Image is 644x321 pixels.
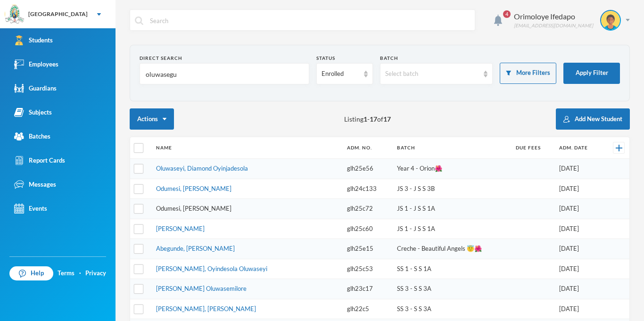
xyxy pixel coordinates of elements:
td: JS 1 - J S S 1A [392,199,511,219]
img: logo [5,5,24,24]
a: Privacy [85,269,106,278]
div: Events [14,204,47,214]
div: · [79,269,81,278]
div: Messages [14,180,56,189]
a: Terms [58,269,74,278]
td: SS 1 - S S 1A [392,259,511,279]
td: glh25c60 [342,219,392,239]
a: [PERSON_NAME] [156,225,205,232]
td: glh24c133 [342,179,392,199]
a: Help [9,266,53,280]
a: Odumesi, [PERSON_NAME] [156,205,231,212]
a: Abegunde, [PERSON_NAME] [156,245,235,252]
div: Enrolled [322,69,359,79]
a: [PERSON_NAME], Oyindesola Oluwaseyi [156,265,267,272]
div: [GEOGRAPHIC_DATA] [28,10,88,18]
td: [DATE] [554,199,603,219]
td: [DATE] [554,239,603,259]
a: Oluwaseyi, Diamond Oyinjadesola [156,165,248,172]
div: Orimoloye Ifedapo [514,11,593,22]
th: Adm. No. [342,137,392,159]
td: glh25c53 [342,259,392,279]
div: Subjects [14,107,52,117]
input: Search [149,10,470,31]
td: Creche - Beautiful Angels 😇🌺 [392,239,511,259]
button: Actions [130,108,174,130]
th: Adm. Date [554,137,603,159]
td: [DATE] [554,299,603,319]
img: search [135,16,143,25]
td: JS 3 - J S S 3B [392,179,511,199]
a: [PERSON_NAME], [PERSON_NAME] [156,305,256,313]
span: Listing - of [344,114,391,124]
div: Report Cards [14,156,65,165]
button: Apply Filter [563,63,620,84]
div: Batches [14,132,50,141]
td: JS 1 - J S S 1A [392,219,511,239]
a: [PERSON_NAME] Oluwasemilore [156,285,247,292]
div: Status [316,55,373,62]
b: 1 [363,115,367,123]
div: Students [14,35,53,45]
b: 17 [383,115,391,123]
td: glh22c5 [342,299,392,319]
img: STUDENT [601,11,620,30]
a: Odumesi, [PERSON_NAME] [156,185,231,192]
input: Name, Admin No, Phone number, Email Address [145,64,304,85]
td: [DATE] [554,219,603,239]
div: Select batch [385,69,479,79]
td: [DATE] [554,279,603,299]
div: Direct Search [140,55,309,62]
div: Guardians [14,83,57,93]
span: 4 [503,10,511,18]
td: [DATE] [554,159,603,179]
img: + [616,145,622,151]
th: Due Fees [511,137,554,159]
td: Year 4 - Orion🌺 [392,159,511,179]
td: SS 3 - S S 3A [392,279,511,299]
td: glh25e15 [342,239,392,259]
div: Employees [14,59,58,69]
td: glh25e56 [342,159,392,179]
div: [EMAIL_ADDRESS][DOMAIN_NAME] [514,22,593,29]
td: glh25c72 [342,199,392,219]
td: [DATE] [554,259,603,279]
th: Name [151,137,342,159]
div: Batch [380,55,493,62]
b: 17 [370,115,377,123]
th: Batch [392,137,511,159]
td: [DATE] [554,179,603,199]
button: Add New Student [556,108,630,130]
td: SS 3 - S S 3A [392,299,511,319]
button: More Filters [500,63,556,84]
td: glh23c17 [342,279,392,299]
